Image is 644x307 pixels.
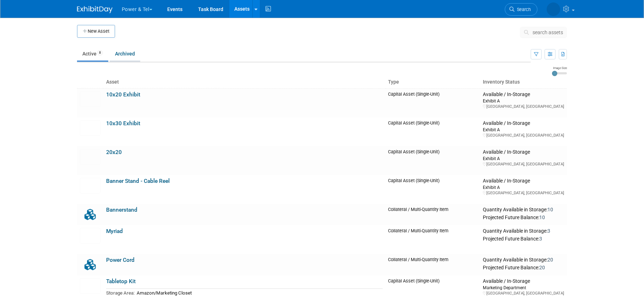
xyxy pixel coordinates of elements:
[106,207,137,213] a: Bannerstand
[547,257,553,263] span: 20
[483,133,564,138] div: [GEOGRAPHIC_DATA], [GEOGRAPHIC_DATA]
[483,291,564,296] div: [GEOGRAPHIC_DATA], [GEOGRAPHIC_DATA]
[483,184,564,190] div: Exhibit A
[483,263,564,271] div: Projected Future Balance:
[386,88,480,117] td: Capital Asset (Single-Unit)
[386,204,480,225] td: Collateral / Multi-Quantity Item
[77,47,108,60] a: Active8
[386,254,480,275] td: Collateral / Multi-Quantity Item
[533,30,563,35] span: search assets
[547,2,560,16] img: Melissa Seibring
[505,3,537,16] a: Search
[106,228,123,234] a: Myriad
[483,285,564,291] div: Marketing Department
[539,215,545,220] span: 10
[483,257,564,263] div: Quantity Available in Storage:
[80,257,100,272] img: Collateral-Icon-2.png
[80,207,100,222] img: Collateral-Icon-2.png
[514,7,531,12] span: Search
[483,213,564,221] div: Projected Future Balance:
[483,98,564,104] div: Exhibit A
[483,178,564,184] div: Available / In-Storage
[483,155,564,162] div: Exhibit A
[106,257,135,263] a: Power Cord
[539,236,542,242] span: 3
[106,120,140,127] a: 10x30 Exhibit
[483,228,564,234] div: Quantity Available in Storage:
[483,190,564,196] div: [GEOGRAPHIC_DATA], [GEOGRAPHIC_DATA]
[103,76,386,88] th: Asset
[106,278,136,285] a: Tabletop Kit
[106,178,170,184] a: Banner Stand - Cable Reel
[386,175,480,204] td: Capital Asset (Single-Unit)
[483,104,564,109] div: [GEOGRAPHIC_DATA], [GEOGRAPHIC_DATA]
[483,278,564,285] div: Available / In-Storage
[539,265,545,270] span: 20
[110,47,140,60] a: Archived
[520,27,567,38] button: search assets
[483,91,564,98] div: Available / In-Storage
[483,207,564,213] div: Quantity Available in Storage:
[386,225,480,254] td: Collateral / Multi-Quantity Item
[77,6,113,13] img: ExhibitDay
[386,275,480,304] td: Capital Asset (Single-Unit)
[386,117,480,146] td: Capital Asset (Single-Unit)
[106,290,135,296] span: Storage Area:
[547,207,553,212] span: 10
[483,149,564,155] div: Available / In-Storage
[386,76,480,88] th: Type
[547,228,550,234] span: 3
[386,146,480,175] td: Capital Asset (Single-Unit)
[106,149,122,155] a: 20x20
[483,162,564,167] div: [GEOGRAPHIC_DATA], [GEOGRAPHIC_DATA]
[106,91,140,98] a: 10x20 Exhibit
[483,127,564,133] div: Exhibit A
[552,66,567,70] div: Image Size
[135,289,383,297] td: Amazon/Marketing Closet
[483,120,564,127] div: Available / In-Storage
[483,234,564,242] div: Projected Future Balance:
[77,25,115,38] button: New Asset
[97,50,103,55] span: 8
